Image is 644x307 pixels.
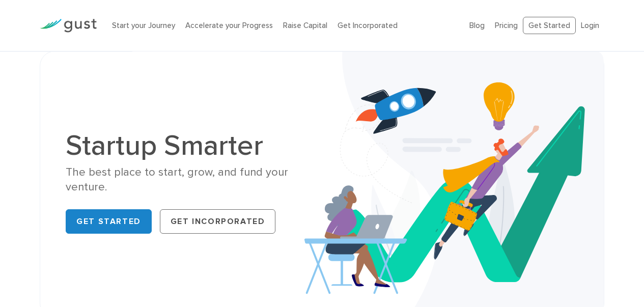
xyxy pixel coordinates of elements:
a: Get Started [66,209,152,234]
a: Login [581,21,599,30]
a: Raise Capital [283,21,327,30]
a: Get Incorporated [338,21,398,30]
a: Get Started [523,17,576,35]
img: Gust Logo [40,19,97,33]
a: Get Incorporated [160,209,276,234]
div: The best place to start, grow, and fund your venture. [66,165,314,195]
a: Blog [469,21,485,30]
a: Start your Journey [112,21,175,30]
a: Accelerate your Progress [185,21,273,30]
h1: Startup Smarter [66,131,314,160]
a: Pricing [495,21,518,30]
